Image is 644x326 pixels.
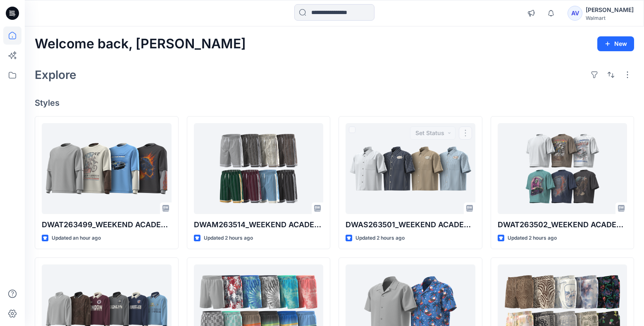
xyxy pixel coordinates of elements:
h2: Welcome back, [PERSON_NAME] [35,36,246,52]
p: Updated 2 hours ago [204,234,253,243]
div: AV [568,6,582,21]
button: New [597,36,634,51]
p: DWAM263514_WEEKEND ACADEMY SCALLOPED JACQUARD MESH SHORT [194,219,324,231]
p: DWAT263502_WEEKEND ACADEMY SS BOXY GRAPHIC TEE [498,219,627,231]
a: DWAT263502_WEEKEND ACADEMY SS BOXY GRAPHIC TEE [498,123,627,214]
p: DWAS263501_WEEKEND ACADEMY GAS STATION SS BUTTON UP [346,219,475,231]
a: DWAM263514_WEEKEND ACADEMY SCALLOPED JACQUARD MESH SHORT [194,123,324,214]
p: DWAT263499_WEEKEND ACADEMY 2FER TEE [42,219,172,231]
a: DWAS263501_WEEKEND ACADEMY GAS STATION SS BUTTON UP [346,123,475,214]
p: Updated 2 hours ago [355,234,405,243]
a: DWAT263499_WEEKEND ACADEMY 2FER TEE [42,123,172,214]
h2: Explore [35,68,76,81]
p: Updated an hour ago [52,234,101,243]
p: Updated 2 hours ago [508,234,557,243]
div: Walmart [586,15,634,21]
h4: Styles [35,98,634,108]
div: [PERSON_NAME] [586,5,634,15]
